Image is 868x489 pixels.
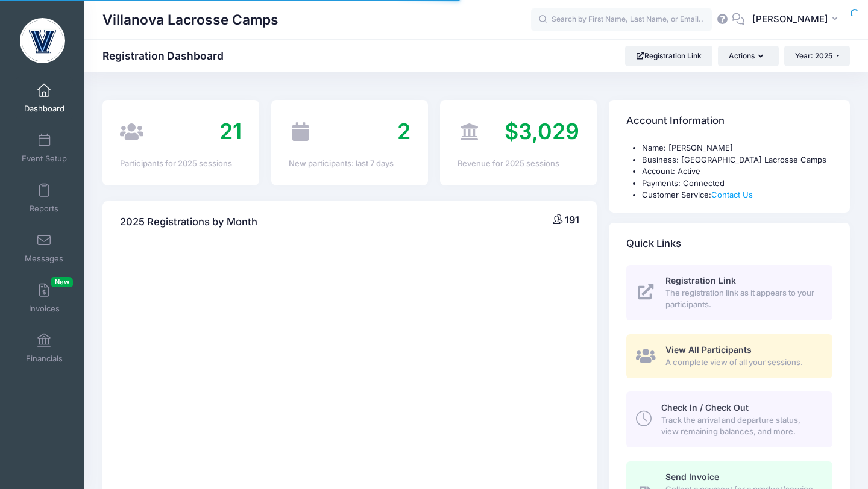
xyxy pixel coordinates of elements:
[665,287,819,311] span: The registration link as it appears to your participants.
[661,402,749,413] span: Check In / Check Out
[102,6,278,34] h1: Villanova Lacrosse Camps
[289,158,410,170] div: New participants: last 7 days
[120,158,242,170] div: Participants for 2025 sessions
[16,227,73,269] a: Messages
[744,6,850,34] button: [PERSON_NAME]
[642,166,832,178] li: Account: Active
[16,277,73,319] a: InvoicesNew
[626,391,832,447] a: Check In / Check Out Track the arrival and departure status, view remaining balances, and more.
[565,214,579,226] span: 191
[22,154,67,164] span: Event Setup
[626,226,681,261] h4: Quick Links
[718,46,778,66] button: Actions
[26,354,63,364] span: Financials
[626,334,832,378] a: View All Participants A complete view of all your sessions.
[642,142,832,154] li: Name: [PERSON_NAME]
[711,190,753,199] a: Contact Us
[30,204,58,214] span: Reports
[665,344,752,355] span: View All Participants
[642,189,832,201] li: Customer Service:
[24,104,64,114] span: Dashboard
[505,118,579,145] span: $3,029
[642,178,832,190] li: Payments: Connected
[120,205,257,239] h4: 2025 Registrations by Month
[625,46,712,66] a: Registration Link
[661,414,819,438] span: Track the arrival and departure status, view remaining balances, and more.
[397,118,410,145] span: 2
[16,127,73,169] a: Event Setup
[752,13,828,26] span: [PERSON_NAME]
[102,49,234,62] h1: Registration Dashboard
[531,8,712,32] input: Search by First Name, Last Name, or Email...
[458,158,579,170] div: Revenue for 2025 sessions
[626,265,832,320] a: Registration Link The registration link as it appears to your participants.
[665,472,719,482] span: Send Invoice
[16,327,73,369] a: Financials
[665,357,819,369] span: A complete view of all your sessions.
[51,277,73,287] span: New
[795,51,832,60] span: Year: 2025
[29,304,60,314] span: Invoices
[16,177,73,219] a: Reports
[665,275,736,285] span: Registration Link
[642,154,832,166] li: Business: [GEOGRAPHIC_DATA] Lacrosse Camps
[16,77,73,119] a: Dashboard
[219,118,242,145] span: 21
[784,46,850,66] button: Year: 2025
[20,18,65,63] img: Villanova Lacrosse Camps
[25,254,63,264] span: Messages
[626,104,725,139] h4: Account Information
